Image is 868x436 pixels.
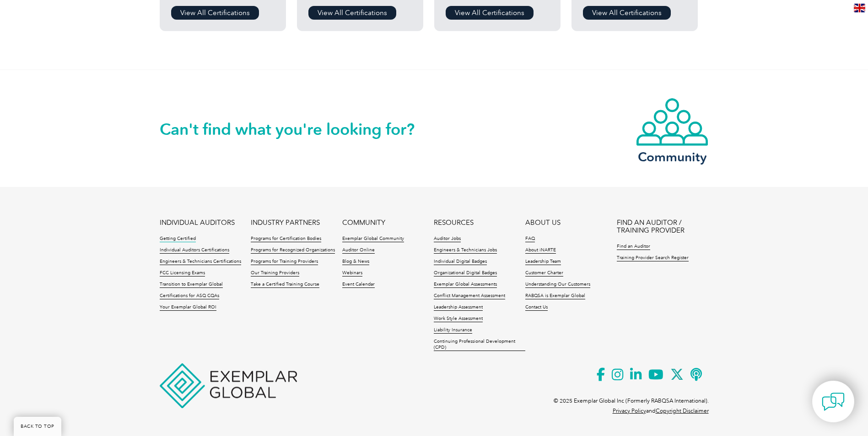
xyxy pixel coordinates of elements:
[583,6,671,20] a: View All Certifications
[342,270,362,276] a: Webinars
[822,390,845,413] img: contact-chat.png
[525,247,556,254] a: About iNARTE
[525,293,585,299] a: RABQSA is Exemplar Global
[434,316,483,322] a: Work Style Assessment
[446,6,534,20] a: View All Certifications
[342,236,404,242] a: Exemplar Global Community
[342,282,375,288] a: Event Calendar
[434,270,497,276] a: Organizational Digital Badges
[554,396,709,406] p: © 2025 Exemplar Global Inc (Formerly RABQSA International).
[636,97,709,147] img: icon-community.webp
[251,247,335,254] a: Programs for Recognized Organizations
[434,327,472,334] a: Liability Insurance
[434,236,461,242] a: Auditor Jobs
[617,244,650,250] a: Find an Auditor
[434,282,497,288] a: Exemplar Global Assessments
[251,270,299,276] a: Our Training Providers
[251,219,320,227] a: INDUSTRY PARTNERS
[525,270,563,276] a: Customer Charter
[160,219,235,227] a: INDIVIDUAL AUDITORS
[251,282,319,288] a: Take a Certified Training Course
[308,6,396,20] a: View All Certifications
[171,6,259,20] a: View All Certifications
[434,259,487,265] a: Individual Digital Badges
[160,304,216,311] a: Your Exemplar Global ROI
[251,259,318,265] a: Programs for Training Providers
[525,259,561,265] a: Leadership Team
[525,282,590,288] a: Understanding Our Customers
[434,339,525,351] a: Continuing Professional Development (CPD)
[613,408,646,414] a: Privacy Policy
[434,293,505,299] a: Conflict Management Assessment
[342,259,369,265] a: Blog & News
[160,270,205,276] a: FCC Licensing Exams
[434,304,483,311] a: Leadership Assessment
[617,255,689,261] a: Training Provider Search Register
[14,417,61,436] a: BACK TO TOP
[636,151,709,163] h3: Community
[636,97,709,163] a: Community
[342,219,385,227] a: COMMUNITY
[160,282,223,288] a: Transition to Exemplar Global
[854,4,865,12] img: en
[251,236,321,242] a: Programs for Certification Bodies
[160,259,241,265] a: Engineers & Technicians Certifications
[525,236,535,242] a: FAQ
[160,293,219,299] a: Certifications for ASQ CQAs
[160,236,196,242] a: Getting Certified
[525,304,548,311] a: Contact Us
[160,122,434,137] h2: Can't find what you're looking for?
[656,408,709,414] a: Copyright Disclaimer
[617,219,708,234] a: FIND AN AUDITOR / TRAINING PROVIDER
[342,247,375,254] a: Auditor Online
[160,363,297,408] img: Exemplar Global
[525,219,561,227] a: ABOUT US
[434,247,497,254] a: Engineers & Technicians Jobs
[160,247,229,254] a: Individual Auditors Certifications
[613,406,709,416] p: and
[434,219,474,227] a: RESOURCES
